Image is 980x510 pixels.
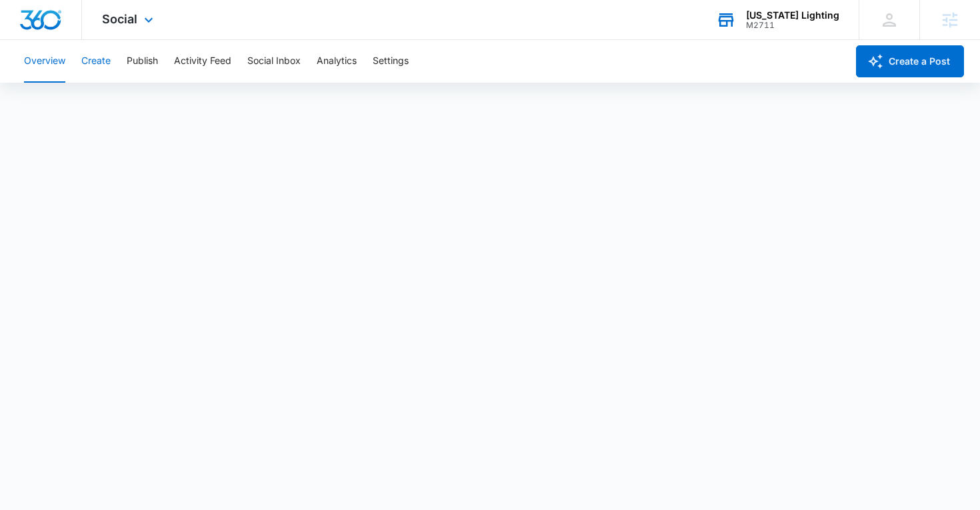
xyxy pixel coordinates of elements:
[127,40,158,83] button: Publish
[81,40,111,83] button: Create
[317,40,357,83] button: Analytics
[102,12,137,26] span: Social
[746,10,839,21] div: account name
[746,21,839,30] div: account id
[373,40,409,83] button: Settings
[174,40,231,83] button: Activity Feed
[24,40,65,83] button: Overview
[856,45,964,77] button: Create a Post
[247,40,301,83] button: Social Inbox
